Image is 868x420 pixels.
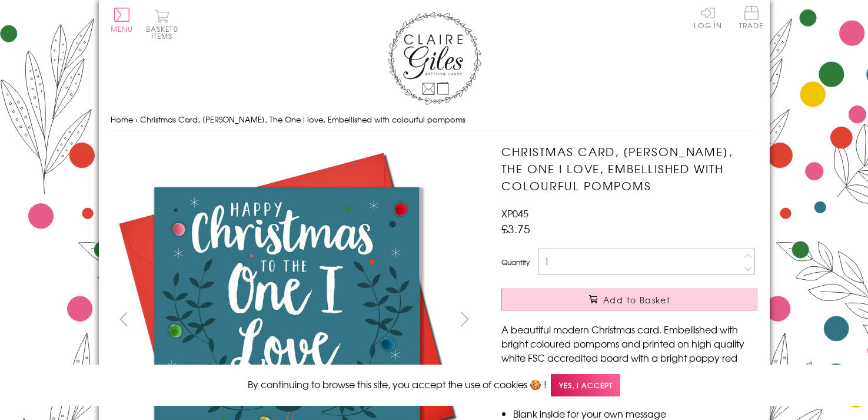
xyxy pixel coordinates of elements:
button: Basket0 items [146,9,178,39]
p: A beautiful modern Christmas card. Embellished with bright coloured pompoms and printed on high q... [501,322,757,379]
a: Home [111,114,133,125]
h1: Christmas Card, [PERSON_NAME], The One I love, Embellished with colourful pompoms [501,143,757,194]
nav: breadcrumbs [111,108,758,132]
span: Menu [111,24,134,34]
label: Quantity [501,257,530,267]
span: XP045 [501,206,528,220]
a: Trade [739,6,764,31]
span: Christmas Card, [PERSON_NAME], The One I love, Embellished with colourful pompoms [140,114,465,125]
button: prev [111,306,137,332]
button: Menu [111,8,134,32]
span: 0 items [151,24,178,41]
a: Log In [694,6,722,29]
span: £3.75 [501,220,530,237]
button: Add to Basket [501,289,757,310]
span: › [135,114,138,125]
span: Yes, I accept [551,374,620,397]
img: Claire Giles Greetings Cards [387,12,481,105]
span: Add to Basket [603,294,670,306]
button: next [451,306,478,332]
span: Trade [739,6,764,29]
